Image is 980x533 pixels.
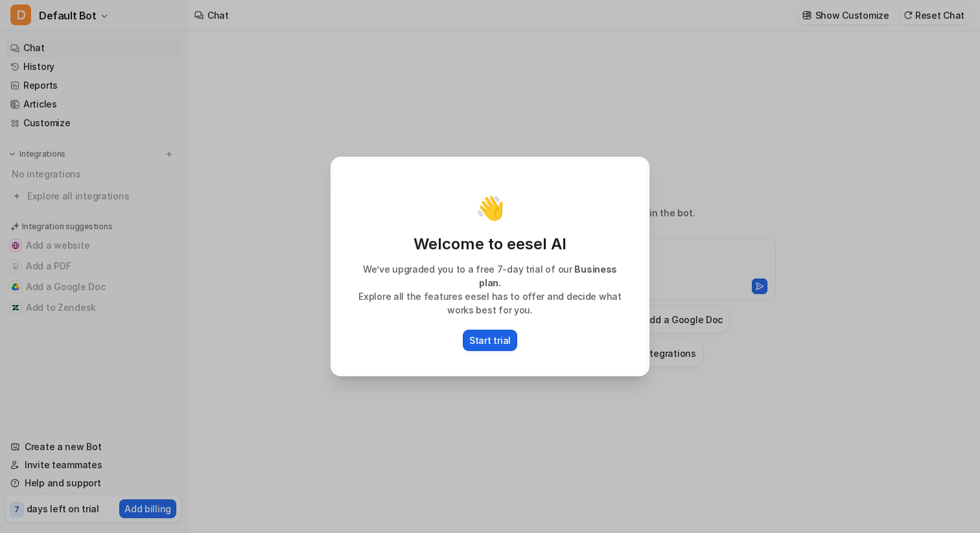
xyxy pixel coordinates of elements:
[476,195,505,221] p: 👋
[345,289,635,317] p: Explore all the features eesel has to offer and decide what works best for you.
[463,330,517,351] button: Start trial
[345,262,635,289] p: We’ve upgraded you to a free 7-day trial of our
[345,234,635,255] p: Welcome to eesel AI
[469,334,511,347] p: Start trial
